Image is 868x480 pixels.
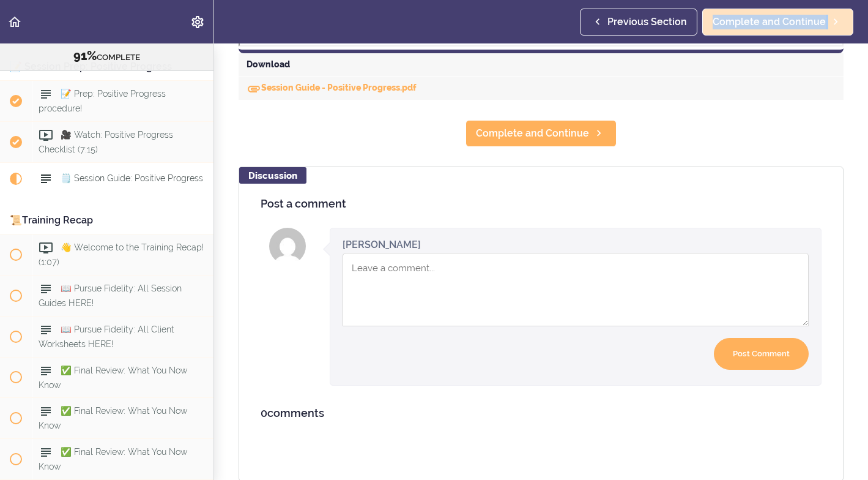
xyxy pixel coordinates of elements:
[247,83,417,92] a: DownloadSession Guide - Positive Progress.pdf
[239,53,844,77] div: Download
[39,130,173,154] span: 🎥 Watch: Positive Progress Checklist (7:15)
[580,9,697,36] a: Previous Section
[190,15,205,29] svg: Settings Menu
[39,242,204,266] span: 👋 Welcome to the Training Recap! (1:07)
[466,120,617,147] a: Complete and Continue
[73,48,97,63] span: 91%
[239,167,306,184] div: Discussion
[261,407,267,419] span: 0
[247,81,261,96] svg: Download
[714,338,809,370] input: Post Comment
[476,126,589,141] span: Complete and Continue
[343,238,421,252] div: [PERSON_NAME]
[261,407,822,419] h4: comments
[39,407,187,430] span: ✅ Final Review: What You Now Know
[39,89,166,113] span: 📝 Prep: Positive Progress procedure!
[343,253,809,326] textarea: Comment box
[261,198,822,210] h4: Post a comment
[61,173,203,183] span: 🗒️ Session Guide: Positive Progress
[39,324,174,348] span: 📖 Pursue Fidelity: All Client Worksheets HERE!
[39,366,187,389] span: ✅ Final Review: What You Now Know
[7,15,22,29] svg: Back to course curriculum
[702,9,853,36] a: Complete and Continue
[39,448,187,471] span: ✅ Final Review: What You Now Know
[607,15,687,29] span: Previous Section
[15,48,198,64] div: COMPLETE
[269,228,306,264] img: Lisa
[713,15,826,29] span: Complete and Continue
[39,283,182,307] span: 📖 Pursue Fidelity: All Session Guides HERE!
